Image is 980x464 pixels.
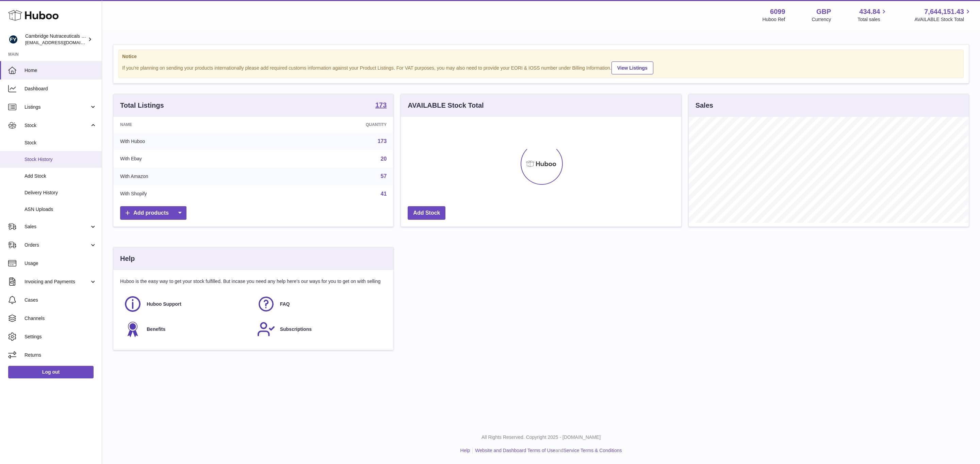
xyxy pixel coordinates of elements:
span: Subscriptions [280,326,312,333]
p: Huboo is the easy way to get your stock fulfilled. But incase you need any help here's our ways f... [120,278,387,285]
span: Huboo Support [147,301,181,307]
a: Huboo Support [124,295,250,313]
span: ASN Uploads [24,206,97,213]
span: Channels [24,315,97,322]
h3: Sales [696,101,713,110]
div: Cambridge Nutraceuticals Ltd [25,33,86,46]
td: With Shopify [113,185,267,203]
div: If you're planning on sending your products internationally please add required customs informati... [122,60,960,74]
span: Usage [24,260,97,267]
a: 57 [381,173,387,179]
span: Stock History [24,156,97,163]
span: 7,644,151.43 [924,7,964,16]
a: View Listings [611,61,653,74]
span: Sales [24,224,89,230]
a: 173 [375,102,387,110]
strong: 173 [375,102,387,108]
span: AVAILABLE Stock Total [914,16,972,23]
a: Help [460,448,470,453]
span: [EMAIL_ADDRESS][DOMAIN_NAME] [25,40,100,45]
a: Benefits [124,320,250,338]
span: Returns [24,352,97,358]
a: 20 [381,156,387,162]
strong: Notice [122,53,960,60]
h3: Help [120,254,135,263]
span: Home [24,67,97,74]
span: Total sales [857,16,888,23]
li: and [473,447,622,454]
h3: Total Listings [120,101,164,110]
span: FAQ [280,301,290,307]
a: Website and Dashboard Terms of Use [475,448,555,453]
td: With Amazon [113,167,267,185]
p: All Rights Reserved. Copyright 2025 - [DOMAIN_NAME] [108,434,975,441]
span: Settings [24,334,97,340]
span: Benefits [147,326,165,333]
span: 434.84 [859,7,880,16]
a: 41 [381,191,387,197]
div: Currency [812,16,831,23]
td: With Huboo [113,132,267,150]
span: Add Stock [24,173,97,179]
span: Orders [24,242,89,248]
a: 7,644,151.43 AVAILABLE Stock Total [914,7,972,23]
span: Invoicing and Payments [24,279,89,285]
h3: AVAILABLE Stock Total [408,101,484,110]
a: Subscriptions [257,320,383,338]
a: 173 [378,138,387,144]
span: Cases [24,297,97,303]
a: 434.84 Total sales [857,7,888,23]
td: With Ebay [113,150,267,168]
a: Add Stock [408,206,445,220]
strong: 6099 [770,7,785,16]
a: Log out [8,366,94,378]
div: Huboo Ref [763,16,785,23]
span: Delivery History [24,190,97,196]
a: Add products [120,206,186,220]
span: Stock [24,140,97,146]
strong: GBP [816,7,831,16]
th: Name [113,117,267,132]
span: Listings [24,104,89,110]
img: internalAdmin-6099@internal.huboo.com [8,34,18,44]
span: Dashboard [24,86,97,92]
th: Quantity [267,117,394,132]
a: FAQ [257,295,383,313]
a: Service Terms & Conditions [563,448,622,453]
span: Stock [24,122,89,129]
